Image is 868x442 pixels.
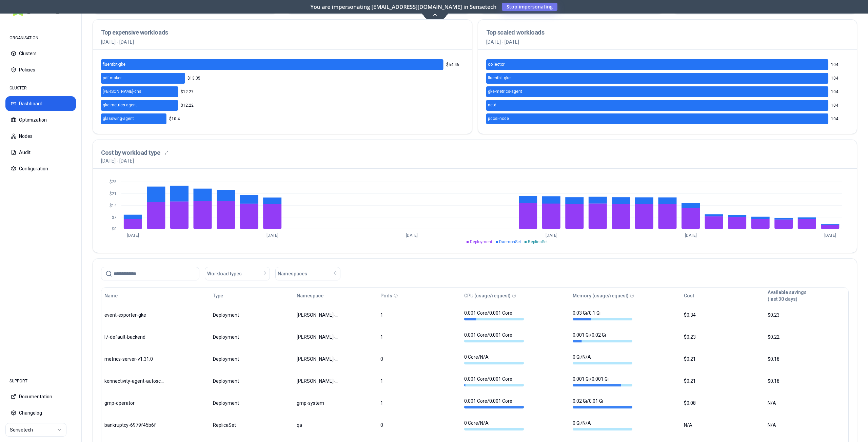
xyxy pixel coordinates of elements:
tspan: [DATE] [824,233,836,238]
div: ReplicaSet [213,422,291,428]
div: 0.001 Core / 0.001 Core [464,310,524,320]
div: 0 Gi / N/A [573,354,632,364]
tspan: $7 [112,215,117,220]
tspan: $0 [112,227,117,231]
h3: Top expensive workloads [101,28,464,37]
button: Workload types [205,267,270,280]
div: $0.18 [768,356,845,362]
tspan: [DATE] [267,233,278,238]
div: 0.001 Core / 0.001 Core [464,398,524,408]
div: gmp-system [297,400,340,406]
p: [DATE] - [DATE] [486,39,849,45]
div: l7-default-backend [104,334,164,340]
div: Deployment [213,356,291,362]
button: Audit [5,145,76,160]
p: [DATE] - [DATE] [101,39,464,45]
div: qa [297,422,340,428]
button: Documentation [5,389,76,404]
div: Deployment [213,400,291,406]
p: [DATE] - [DATE] [101,157,134,164]
button: Dashboard [5,96,76,111]
div: kube-system [297,312,340,318]
div: CLUSTER [5,81,76,95]
div: bankruptcy-6979f45b6f [104,422,164,428]
div: 0.001 Core / 0.001 Core [464,332,524,342]
h3: Cost by workload type [101,148,160,157]
button: Namespace [297,289,323,302]
div: 0 [380,422,458,428]
button: Nodes [5,129,76,144]
div: 0.001 Gi / 0.02 Gi [573,332,632,342]
div: SUPPORT [5,374,76,388]
div: N/A [768,400,845,406]
div: gmp-operator [104,400,164,406]
div: Deployment [213,312,291,318]
button: Memory (usage/request) [573,289,629,302]
div: $0.08 [684,400,762,406]
div: $0.23 [684,334,762,340]
div: $0.23 [768,312,845,318]
div: $0.18 [768,378,845,384]
tspan: $21 [110,191,117,196]
button: Type [213,289,223,302]
tspan: $28 [110,180,117,184]
button: Changelog [5,405,76,420]
div: 0.001 Core / 0.001 Core [464,376,524,386]
tspan: $14 [110,203,117,208]
div: 1 [380,378,458,384]
tspan: [DATE] [685,233,697,238]
button: CPU (usage/request) [464,289,511,302]
button: Cost [684,289,694,302]
span: ReplicaSet [528,239,548,244]
div: 0.001 Gi / 0.001 Gi [573,376,632,386]
div: $0.21 [684,378,762,384]
div: 0.02 Gi / 0.01 Gi [573,398,632,408]
div: metrics-server-v1.31.0 [104,356,164,362]
button: Optimization [5,112,76,127]
div: Deployment [213,334,291,340]
tspan: [DATE] [127,233,139,238]
div: 0 Gi / N/A [573,420,632,430]
div: 1 [380,400,458,406]
div: 0 Core / N/A [464,354,524,364]
div: event-exporter-gke [104,312,164,318]
div: $0.34 [684,312,762,318]
tspan: [DATE] [406,233,418,238]
div: kube-system [297,334,340,340]
div: N/A [768,422,845,428]
div: N/A [684,422,762,428]
div: 0 [380,356,458,362]
h3: Top scaled workloads [486,28,849,37]
div: $0.21 [684,356,762,362]
div: konnectivity-agent-autoscaler [104,378,164,384]
span: DaemonSet [499,239,521,244]
button: Name [104,289,118,302]
button: Configuration [5,161,76,176]
div: kube-system [297,378,340,384]
div: 0 Core / N/A [464,420,524,430]
span: Namespaces [278,270,307,277]
div: $0.22 [768,334,845,340]
div: 1 [380,334,458,340]
tspan: [DATE] [546,233,557,238]
div: 1 [380,312,458,318]
div: 0.03 Gi / 0.1 Gi [573,310,632,320]
button: Pods [380,289,392,302]
button: Policies [5,62,76,77]
div: kube-system [297,356,340,362]
button: Available savings(last 30 days) [768,289,807,302]
span: Deployment [470,239,492,244]
button: Namespaces [275,267,340,280]
div: Deployment [213,378,291,384]
span: Workload types [207,270,242,277]
div: ORGANISATION [5,31,76,45]
button: Clusters [5,46,76,61]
